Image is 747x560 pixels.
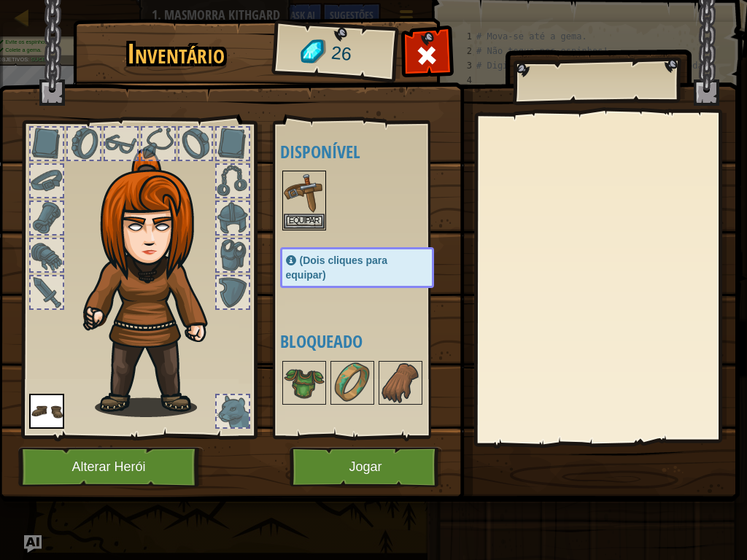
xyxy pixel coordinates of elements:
[330,40,352,68] span: 26
[280,332,463,351] h4: Bloqueado
[284,362,325,403] img: portrait.png
[284,214,325,229] button: Equipar
[280,142,463,161] h4: Disponível
[332,362,373,403] img: portrait.png
[18,447,204,487] button: Alterar Herói
[380,362,421,403] img: portrait.png
[77,149,233,417] img: hair_f2.png
[290,447,442,487] button: Jogar
[83,39,269,69] h1: Inventário
[284,172,325,213] img: portrait.png
[29,394,64,429] img: portrait.png
[286,254,388,281] span: (Dois cliques para equipar)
